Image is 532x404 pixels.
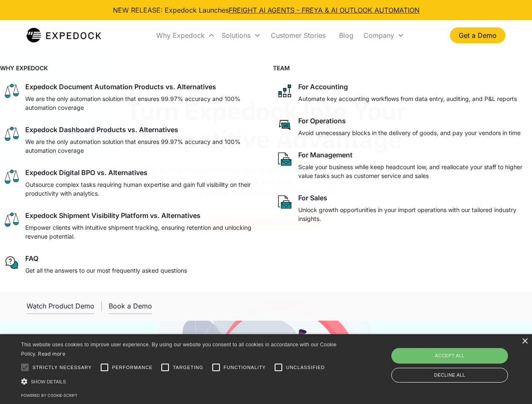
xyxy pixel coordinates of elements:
[276,82,293,99] img: network like icon
[276,194,293,210] img: paper and bag icon
[156,31,205,40] div: Why Expedock
[25,223,256,241] p: Empower clients with intuitive shipment tracking, ensuring retention and unlocking revenue potent...
[25,137,256,155] p: We are the only automation solution that ensures 99.97% accuracy and 100% automation coverage
[25,125,178,134] div: Expedock Dashboard Products vs. Alternatives
[3,125,20,142] img: scale icon
[229,6,420,14] a: FREIGHT AI AGENTS - FREYA & AI OUTLOOK AUTOMATION
[27,298,94,314] a: open lightbox
[25,94,256,112] p: We are the only automation solution that ensures 99.97% accuracy and 100% automation coverage
[25,180,256,198] p: Outsource complex tasks requiring human expertise and gain full visibility on their productivity ...
[298,162,529,180] p: Scale your business while keep headcount low, and reallocate your staff to higher value tasks suc...
[109,302,152,310] div: Book a Demo
[25,168,147,177] div: Expedock Digital BPO vs. Alternatives
[3,254,20,271] img: regular chat bubble icon
[27,27,101,44] a: home
[298,128,521,137] p: Avoid unnecessary blocks in the delivery of goods, and pay your vendors in time
[450,27,505,43] a: Get a Demo
[27,27,101,44] img: Expedock Logo
[38,351,65,357] a: Read more
[3,168,20,185] img: scale icon
[286,364,325,371] span: Unclassified
[298,205,529,223] p: Unlock growth opportunities in your import operations with our tailored industry insights.
[113,5,420,15] div: NEW RELEASE: Expedock Launches
[276,117,293,133] img: rectangular chat bubble icon
[25,82,216,91] div: Expedock Document Automation Products vs. Alternatives
[332,21,360,50] a: Blog
[298,94,517,103] p: Automate key accounting workflows from data entry, auditing, and P&L reports
[25,266,187,275] p: Get all the answers to our most frequently asked questions
[3,82,20,99] img: scale icon
[298,151,353,159] div: For Management
[364,31,394,40] div: Company
[21,393,78,398] a: Powered by cookie-script
[222,31,251,40] div: Solutions
[31,379,66,384] span: Show details
[25,254,38,263] div: FAQ
[173,364,203,371] span: Targeting
[21,377,340,386] div: Show details
[392,313,532,404] iframe: Chat Widget
[21,342,337,357] span: This website uses cookies to improve user experience. By using our website you consent to all coo...
[3,211,20,228] img: scale icon
[153,21,218,50] div: Why Expedock
[298,82,348,91] div: For Accounting
[224,364,266,371] span: Functionality
[298,117,346,125] div: For Operations
[27,302,94,310] div: Watch Product Demo
[360,21,408,50] div: Company
[298,194,327,202] div: For Sales
[218,21,264,50] div: Solutions
[276,151,293,167] img: paper and bag icon
[109,298,152,314] a: Book a Demo
[112,364,153,371] span: Performance
[32,364,92,371] span: Strictly necessary
[25,211,201,220] div: Expedock Shipment Visibility Platform vs. Alternatives
[264,21,332,50] a: Customer Stories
